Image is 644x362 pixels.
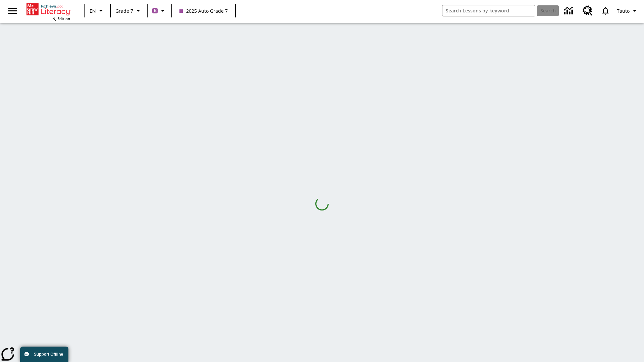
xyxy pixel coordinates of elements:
span: B [154,6,157,15]
a: Resource Center, Will open in new tab [579,2,597,20]
input: search field [442,5,535,16]
a: Notifications [597,2,614,19]
div: Home [26,2,70,21]
button: Open side menu [3,1,22,21]
button: Profile/Settings [614,5,641,17]
span: Grade 7 [115,7,133,14]
button: Support Offline [20,347,68,362]
span: 2025 Auto Grade 7 [179,7,228,14]
button: Boost Class color is purple. Change class color [150,5,169,17]
span: Support Offline [34,352,63,357]
span: NJ Edition [52,16,70,21]
span: Tauto [617,7,630,14]
button: Language: EN, Select a language [87,5,108,17]
a: Data Center [560,2,579,20]
span: EN [90,7,96,14]
button: Grade: Grade 7, Select a grade [113,5,145,17]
